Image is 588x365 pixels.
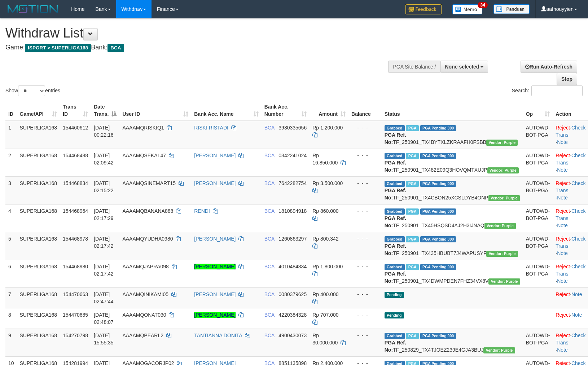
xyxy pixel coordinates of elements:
[312,312,338,318] span: Rp 707.000
[264,180,275,186] span: BCA
[17,287,60,308] td: SUPERLIGA168
[486,140,518,146] span: Vendor URL: https://trx4.1velocity.biz
[385,153,405,159] span: Grabbed
[452,4,483,14] img: Button%20Memo.svg
[5,44,385,51] h4: Game: Bank:
[122,125,164,131] span: AAAAMQRISKIQ1
[382,121,523,149] td: TF_250901_TX4BYTXLZKRAAFH0FSBB
[557,278,568,284] a: Note
[484,223,516,229] span: Vendor URL: https://trx4.1velocity.biz
[264,125,275,131] span: BCA
[5,4,60,14] img: MOTION_logo.png
[278,333,307,338] span: Copy 4900430073 to clipboard
[440,61,488,73] button: None selected
[385,160,406,173] b: PGA Ref. No:
[556,180,585,193] a: Check Trans
[312,291,338,297] span: Rp 400.000
[382,260,523,287] td: TF_250901_TX4DWMPDEN7FHZ34VX8V
[191,100,261,121] th: Bank Acc. Name: activate to sort column ascending
[122,153,166,158] span: AAAAMQSEKAL47
[194,291,236,297] a: [PERSON_NAME]
[264,264,275,269] span: BCA
[312,236,338,242] span: Rp 800.342
[478,2,487,8] span: 34
[483,347,515,353] span: Vendor URL: https://trx4.1velocity.biz
[94,153,114,166] span: [DATE] 02:09:42
[17,329,60,356] td: SUPERLIGA168
[17,176,60,204] td: SUPERLIGA168
[5,287,17,308] td: 7
[94,312,114,325] span: [DATE] 02:48:07
[556,264,585,277] a: Check Trans
[63,153,88,158] span: 154468488
[556,125,570,131] a: Reject
[420,236,456,242] span: PGA Pending
[420,264,456,270] span: PGA Pending
[385,271,406,284] b: PGA Ref. No:
[523,204,553,232] td: AUTOWD-BOT-PGA
[122,312,166,318] span: AAAAMQONAT030
[5,308,17,329] td: 8
[17,260,60,287] td: SUPERLIGA168
[278,153,307,158] span: Copy 0342241024 to clipboard
[5,149,17,176] td: 2
[382,176,523,204] td: TF_250901_TX4CBON25XCSLDYB4ONP
[91,100,119,121] th: Date Trans.: activate to sort column descending
[194,264,236,269] a: [PERSON_NAME]
[556,208,585,221] a: Check Trans
[351,291,379,298] div: - - -
[94,180,114,193] span: [DATE] 02:15:22
[406,236,418,242] span: Marked by aafchoeunmanni
[385,292,404,298] span: Pending
[264,236,275,242] span: BCA
[557,223,568,228] a: Note
[17,121,60,149] td: SUPERLIGA168
[264,312,275,318] span: BCA
[488,195,520,201] span: Vendor URL: https://trx4.1velocity.biz
[264,291,275,297] span: BCA
[556,312,570,318] a: Reject
[557,73,577,85] a: Stop
[385,340,406,353] b: PGA Ref. No:
[17,100,60,121] th: Game/API: activate to sort column ascending
[351,180,379,187] div: - - -
[382,329,523,356] td: TF_250829_TX4TJOEZ239E4GJA3BUJ
[312,264,343,269] span: Rp 1.800.000
[262,100,310,121] th: Bank Acc. Number: activate to sort column ascending
[194,180,236,186] a: [PERSON_NAME]
[63,312,88,318] span: 154470685
[385,333,405,339] span: Grabbed
[63,125,88,131] span: 154460612
[486,251,518,257] span: Vendor URL: https://trx4.1velocity.biz
[523,176,553,204] td: AUTOWD-BOT-PGA
[17,232,60,260] td: SUPERLIGA168
[119,100,191,121] th: User ID: activate to sort column ascending
[557,139,568,145] a: Note
[17,308,60,329] td: SUPERLIGA168
[571,291,582,297] a: Note
[312,208,338,214] span: Rp 860.000
[94,264,114,277] span: [DATE] 02:17:42
[556,153,585,166] a: Check Trans
[5,176,17,204] td: 3
[351,124,379,131] div: - - -
[25,44,91,52] span: ISPORT > SUPERLIGA168
[94,236,114,249] span: [DATE] 02:17:42
[531,85,583,96] input: Search:
[17,149,60,176] td: SUPERLIGA168
[264,333,275,338] span: BCA
[406,208,418,215] span: Marked by aafchoeunmanni
[382,100,523,121] th: Status
[385,181,405,187] span: Grabbed
[385,208,405,215] span: Grabbed
[351,207,379,215] div: - - -
[122,333,163,338] span: AAAAMQPEARL2
[5,232,17,260] td: 5
[493,4,530,14] img: panduan.png
[556,208,570,214] a: Reject
[5,329,17,356] td: 9
[63,264,88,269] span: 154468980
[63,333,88,338] span: 154270798
[557,195,568,201] a: Note
[351,152,379,159] div: - - -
